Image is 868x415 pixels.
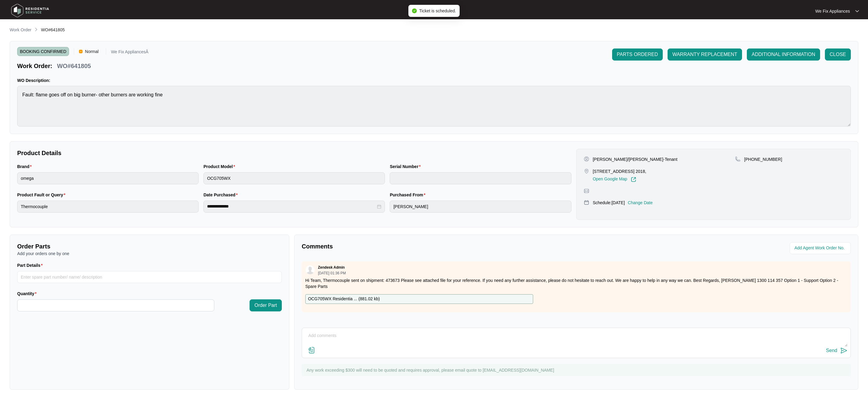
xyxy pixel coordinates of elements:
[17,242,282,251] p: Order Parts
[840,347,848,354] img: send-icon.svg
[794,245,847,252] input: Add Agent Work Order No.
[672,51,737,58] span: WARRANTY REPLACEMENT
[203,192,240,198] label: Date Purchased
[306,265,315,274] img: user.svg
[631,177,636,182] img: Link-External
[815,8,850,14] p: We Fix Appliances
[390,192,428,198] label: Purchased From
[34,27,39,32] img: chevron-right
[318,265,345,270] p: Zendesk Admin
[419,8,456,13] span: Ticket is scheduled.
[17,149,571,157] p: Product Details
[17,172,199,184] input: Brand
[308,347,315,354] img: file-attachment-doc.svg
[9,2,51,20] img: residentia service logo
[17,271,282,283] input: Part Details
[17,86,851,126] textarea: Fault: flame goes off on big burner- other burners are working fine
[390,164,423,170] label: Serial Number
[584,188,589,194] img: map-pin
[735,156,741,162] img: map-pin
[593,177,636,182] a: Open Google Map
[8,27,33,33] a: Work Order
[17,47,69,56] span: BOOKING CONFIRMED
[203,172,385,184] input: Product Model
[17,164,34,170] label: Brand
[307,367,848,373] p: Any work exceeding $300 will need to be quoted and requires approval, please email quote to [EMAI...
[254,302,277,309] span: Order Part
[628,200,653,206] p: Change Date
[207,203,376,210] input: Date Purchased
[250,299,282,311] button: Order Part
[584,168,589,174] img: map-pin
[826,347,848,355] button: Send
[855,10,859,13] img: dropdown arrow
[17,201,199,213] input: Product Fault or Query
[17,291,39,297] label: Quantity
[412,8,417,13] span: check-circle
[390,201,571,213] input: Purchased From
[593,200,625,206] p: Schedule: [DATE]
[203,164,237,170] label: Product Model
[752,51,815,58] span: ADDITIONAL INFORMATION
[111,50,148,56] p: We Fix AppliancesÂ
[308,296,380,302] p: OCG705WX Residentia ... ( 881.02 kb )
[593,156,678,162] p: [PERSON_NAME]/[PERSON_NAME]-Tenant
[17,62,52,70] p: Work Order:
[17,300,214,311] input: Quantity
[593,168,646,174] p: [STREET_ADDRESS] 2018,
[17,77,851,83] p: WO Description:
[747,48,820,61] button: ADDITIONAL INFORMATION
[744,156,782,162] p: [PHONE_NUMBER]
[825,48,851,61] button: CLOSE
[584,156,589,162] img: user-pin
[17,262,45,268] label: Part Details
[10,27,31,33] p: Work Order
[617,51,658,58] span: PARTS ORDERED
[612,48,663,61] button: PARTS ORDERED
[57,62,91,70] p: WO#641805
[83,47,101,56] span: Normal
[17,251,282,257] p: Add your orders one by one
[668,48,742,61] button: WARRANTY REPLACEMENT
[302,242,572,251] p: Comments
[390,172,571,184] input: Serial Number
[318,271,346,275] p: [DATE] 01:36 PM
[41,27,65,32] span: WO#641805
[305,277,847,289] p: Hi Team, Thermocouple sent on shipment: 473673 Please see attached file for your reference. If yo...
[830,51,846,58] span: CLOSE
[584,200,589,205] img: map-pin
[826,348,837,353] div: Send
[79,50,83,53] img: Vercel Logo
[17,192,68,198] label: Product Fault or Query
